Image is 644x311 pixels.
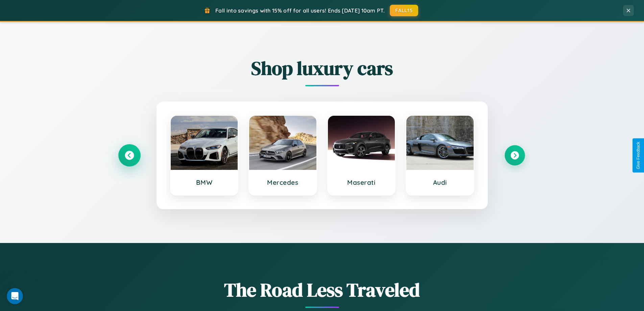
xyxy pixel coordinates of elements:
[390,5,418,16] button: FALL15
[119,55,525,81] h2: Shop luxury cars
[119,277,525,303] h1: The Road Less Traveled
[215,7,385,14] span: Fall into savings with 15% off for all users! Ends [DATE] 10am PT.
[335,178,388,186] h3: Maserati
[413,178,467,186] h3: Audi
[256,178,310,186] h3: Mercedes
[636,142,641,169] div: Give Feedback
[177,178,231,186] h3: BMW
[7,288,23,304] iframe: Intercom live chat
